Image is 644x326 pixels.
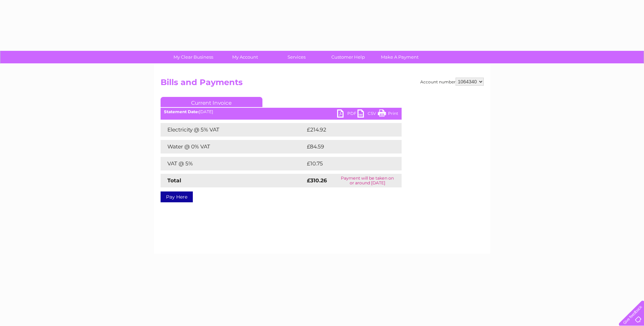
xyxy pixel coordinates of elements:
td: VAT @ 5% [161,157,305,170]
a: Make A Payment [372,51,428,63]
a: CSV [357,109,378,119]
a: My Clear Business [165,51,221,63]
a: Print [378,109,398,119]
div: Account number [420,78,484,86]
a: PDF [337,109,357,119]
strong: £310.26 [307,177,327,184]
td: £214.92 [305,123,389,137]
td: Electricity @ 5% VAT [161,123,305,137]
a: Customer Help [320,51,376,63]
a: Services [269,51,325,63]
a: My Account [217,51,273,63]
td: Payment will be taken on or around [DATE] [333,174,402,187]
strong: Total [167,177,181,184]
div: [DATE] [161,109,402,114]
td: £10.75 [305,157,387,170]
h2: Bills and Payments [161,78,484,90]
td: £84.59 [305,140,388,154]
td: Water @ 0% VAT [161,140,305,154]
a: Current Invoice [161,97,262,107]
b: Statement Date: [164,109,199,114]
a: Pay Here [161,191,193,202]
